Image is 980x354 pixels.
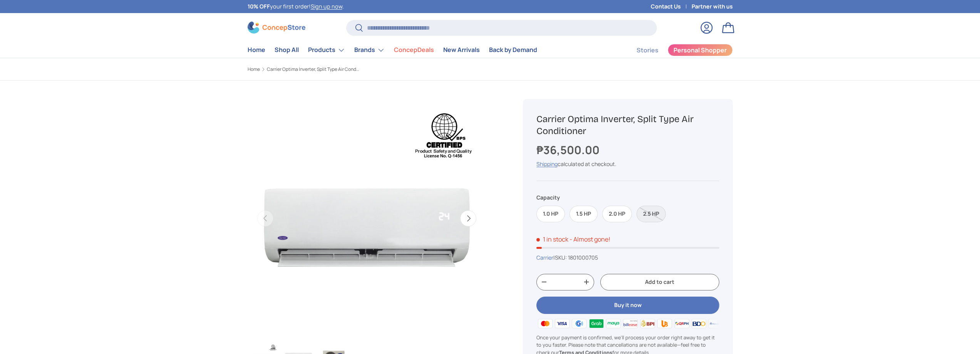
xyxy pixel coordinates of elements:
[275,42,299,57] a: Shop All
[637,43,658,58] a: Stories
[443,42,480,57] a: New Arrivals
[394,42,434,57] a: ConcepDeals
[673,47,727,53] span: Personal Shopper
[308,42,345,58] a: Products
[554,318,571,329] img: visa
[536,254,553,261] a: Carrier
[248,22,305,34] img: ConcepStore
[350,42,389,58] summary: Brands
[651,2,692,11] a: Contact Us
[536,318,553,329] img: master
[248,66,505,73] nav: Breadcrumbs
[605,318,622,329] img: maya
[248,3,270,10] strong: 10% OFF
[656,318,673,329] img: ubp
[600,274,719,290] button: Add to cart
[707,318,724,329] img: metrobank
[690,318,707,329] img: bdo
[311,3,342,10] a: Sign up now
[668,44,733,56] a: Personal Shopper
[536,160,719,168] div: calculated at checkout.
[489,42,537,57] a: Back by Demand
[354,42,385,58] a: Brands
[248,2,344,11] p: your first order! .
[536,235,568,243] span: 1 in stock
[570,235,610,243] p: - Almost gone!
[571,318,588,329] img: gcash
[267,67,359,72] a: Carrier Optima Inverter, Split Type Air Conditioner
[536,160,558,168] a: Shipping
[553,254,598,261] span: |
[622,318,639,329] img: billease
[588,318,605,329] img: grabpay
[692,2,733,11] a: Partner with us
[536,113,719,137] h1: Carrier Optima Inverter, Split Type Air Conditioner
[248,67,260,72] a: Home
[303,42,350,58] summary: Products
[618,42,733,58] nav: Secondary
[248,42,265,57] a: Home
[248,42,537,58] nav: Primary
[639,318,656,329] img: bpi
[637,206,666,222] label: Sold out
[536,193,560,201] legend: Capacity
[673,318,690,329] img: qrph
[536,297,719,314] button: Buy it now
[555,254,567,261] span: SKU:
[536,142,601,158] strong: ₱36,500.00
[568,254,598,261] span: 1801000705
